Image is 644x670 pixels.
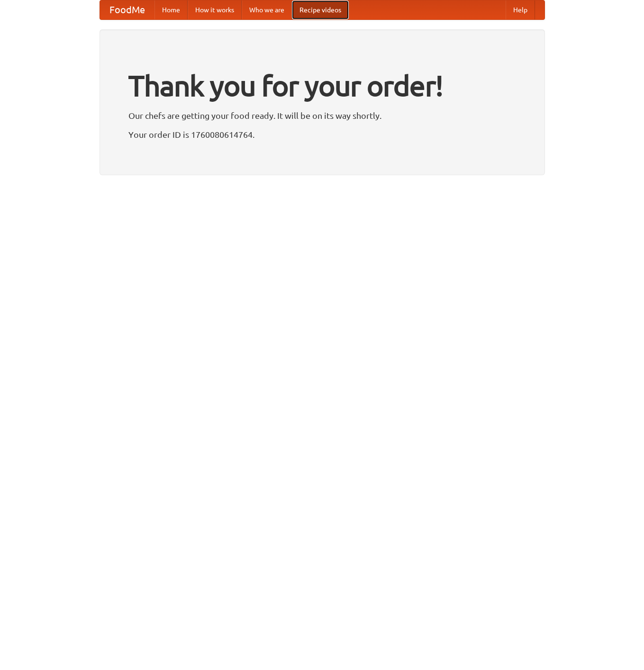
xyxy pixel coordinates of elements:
[154,0,188,19] a: Home
[128,108,516,123] p: Our chefs are getting your food ready. It will be on its way shortly.
[292,0,349,19] a: Recipe videos
[128,127,516,142] p: Your order ID is 1760080614764.
[100,0,154,19] a: FoodMe
[242,0,292,19] a: Who we are
[188,0,242,19] a: How it works
[128,63,516,108] h1: Thank you for your order!
[506,0,535,19] a: Help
